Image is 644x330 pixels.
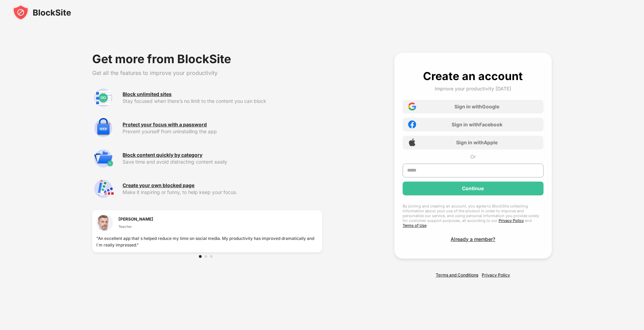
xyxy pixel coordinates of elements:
div: Or [470,154,476,159]
a: Terms and Conditions [436,272,478,278]
div: Save time and avoid distracting content easily [123,159,322,165]
div: Sign in with Google [454,104,499,109]
div: Make it inspiring or funny, to help keep your focus. [123,190,322,195]
a: Terms of Use [403,223,426,228]
div: [PERSON_NAME] [118,216,153,222]
div: By joining and creating an account, you agree to BlockSite collecting information about your use ... [403,204,544,228]
img: blocksite-icon-black.svg [12,4,71,21]
img: testimonial-1.jpg [96,214,113,231]
div: "An excellent app that`s helped reduce my time on social media. My productivity has improved dram... [96,235,318,248]
img: premium-customize-block-page.svg [92,178,114,200]
img: premium-unlimited-blocklist.svg [92,87,114,109]
div: Get more from BlockSite [92,53,322,65]
a: Privacy Policy [499,218,524,223]
img: premium-password-protection.svg [92,117,114,139]
div: Prevent yourself from uninstalling the app [123,129,322,134]
div: Teacher [118,224,153,229]
img: apple-icon.png [408,138,416,146]
div: Block content quickly by category [123,152,202,158]
div: Sign in with Facebook [452,122,502,127]
div: Get all the features to improve your productivity [92,69,322,76]
div: Sign in with Apple [456,139,498,145]
img: google-icon.png [408,103,416,110]
div: Create an account [423,69,523,83]
div: Block unlimited sites [123,91,172,97]
a: Privacy Policy [482,272,510,278]
div: Stay focused when there’s no limit to the content you can block [123,98,322,104]
div: Already a member? [451,236,495,242]
img: premium-category.svg [92,147,114,169]
img: facebook-icon.png [408,120,416,128]
div: Protect your focus with a password [123,122,207,127]
div: Create your own blocked page [123,183,194,188]
div: Improve your productivity [DATE] [435,86,511,91]
div: Continue [462,186,484,191]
